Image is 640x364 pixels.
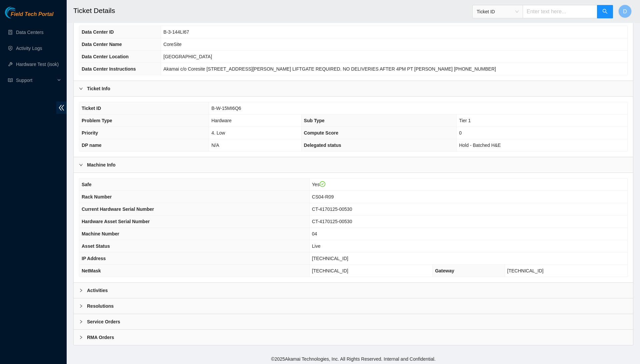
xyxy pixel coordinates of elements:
span: Data Center Location [82,54,129,59]
span: Ticket ID [477,7,519,17]
span: [TECHNICAL_ID] [312,268,348,273]
b: Resolutions [87,302,114,310]
span: Compute Score [304,130,338,136]
span: Ticket ID [82,106,101,111]
span: Delegated status [304,143,341,148]
span: Hardware Asset Serial Number [82,219,150,224]
b: RMA Orders [87,334,114,341]
button: search [597,5,613,18]
span: check-circle [320,181,326,187]
span: DP name [82,143,102,148]
div: Machine Info [74,157,633,173]
div: Activities [74,283,633,298]
span: Data Center Name [82,42,122,47]
div: Ticket Info [74,81,633,96]
span: Tier 1 [459,118,471,123]
span: Problem Type [82,118,112,123]
span: right [79,288,83,292]
span: Sub Type [304,118,325,123]
span: N/A [211,143,219,148]
span: right [79,320,83,324]
span: [TECHNICAL_ID] [312,256,348,261]
span: Hold - Batched H&E [459,143,501,148]
div: RMA Orders [74,330,633,345]
span: B-W-15MI6Q6 [211,106,241,111]
span: [TECHNICAL_ID] [507,268,544,273]
span: CS04-R09 [312,194,334,199]
span: Field Tech Portal [11,11,53,18]
a: Akamai TechnologiesField Tech Portal [5,12,53,21]
span: CT-4170125-00530 [312,206,352,212]
b: Machine Info [87,161,116,169]
span: read [8,78,13,83]
input: Enter text here... [523,5,597,18]
span: [GEOGRAPHIC_DATA] [163,54,212,59]
span: Support [16,74,55,87]
button: D [618,5,632,18]
span: IP Address [82,256,106,261]
span: CT-4170125-00530 [312,219,352,224]
span: Akamai c/o Coresite [STREET_ADDRESS][PERSON_NAME] LIFTGATE REQUIRED. NO DELIVERIES AFTER 4PM PT [... [163,66,496,72]
span: Priority [82,130,98,136]
span: Rack Number [82,194,112,199]
span: Data Center Instructions [82,66,136,72]
span: NetMask [82,268,101,273]
span: Yes [312,182,325,187]
div: Service Orders [74,314,633,329]
span: right [79,87,83,91]
span: right [79,304,83,308]
span: 04 [312,231,317,236]
div: Resolutions [74,298,633,314]
span: Gateway [435,268,454,273]
span: Hardware [211,118,232,123]
span: D [623,7,627,16]
a: Hardware Test (isok) [16,62,59,67]
span: Asset Status [82,243,110,249]
img: Akamai Technologies [5,7,34,18]
span: Safe [82,182,92,187]
span: 0 [459,130,462,136]
span: Live [312,243,321,249]
span: right [79,163,83,167]
span: B-3-144LI67 [163,29,189,35]
span: Current Hardware Serial Number [82,206,154,212]
span: CoreSite [163,42,181,47]
span: right [79,335,83,339]
span: Machine Number [82,231,119,236]
a: Activity Logs [16,46,42,51]
b: Activities [87,287,108,294]
b: Ticket Info [87,85,110,92]
span: Data Center ID [82,29,114,35]
span: 4. Low [211,130,225,136]
a: Data Centers [16,30,43,35]
span: double-left [56,102,67,114]
b: Service Orders [87,318,120,325]
span: search [602,9,608,15]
